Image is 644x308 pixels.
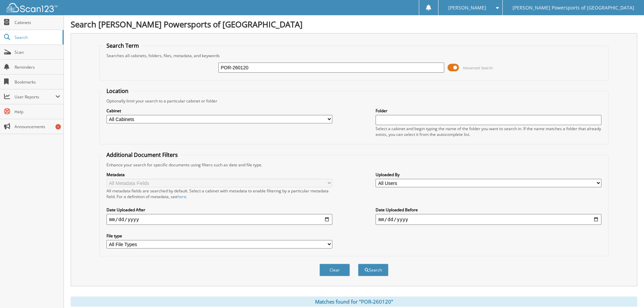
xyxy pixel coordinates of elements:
div: Searches all cabinets, folders, files, metadata, and keywords [103,53,605,58]
div: Optionally limit your search to a particular cabinet or folder [103,98,605,104]
span: Cabinets [15,20,60,25]
input: start [106,214,332,225]
img: scan123-logo-white.svg [7,3,57,12]
input: end [376,214,601,225]
div: 1 [55,124,61,129]
a: here [177,194,186,199]
div: Enhance your search for specific documents using filters such as date and file type. [103,162,605,168]
span: Help [15,109,60,115]
div: All metadata fields are searched by default. Select a cabinet with metadata to enable filtering b... [106,188,332,199]
label: Date Uploaded After [106,207,332,213]
label: Cabinet [106,108,332,114]
div: Select a cabinet and begin typing the name of the folder you want to search in. If the name match... [376,126,601,137]
button: Clear [319,264,350,276]
button: Search [358,264,388,276]
span: User Reports [15,94,55,100]
span: Scan [15,49,60,55]
span: [PERSON_NAME] Powersports of [GEOGRAPHIC_DATA] [512,6,634,10]
span: Bookmarks [15,79,60,85]
legend: Search Term [103,42,142,49]
label: Date Uploaded Before [376,207,601,213]
label: Metadata [106,172,332,177]
span: Advanced Search [463,65,493,70]
span: Announcements [15,124,60,129]
h1: Search [PERSON_NAME] Powersports of [GEOGRAPHIC_DATA] [71,19,637,30]
span: Reminders [15,64,60,70]
legend: Location [103,87,132,95]
span: Search [15,34,59,40]
label: Folder [376,108,601,114]
label: Uploaded By [376,172,601,177]
label: File type [106,233,332,239]
legend: Additional Document Filters [103,151,181,159]
span: [PERSON_NAME] [448,6,486,10]
div: Matches found for "POR-260120" [71,297,637,307]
